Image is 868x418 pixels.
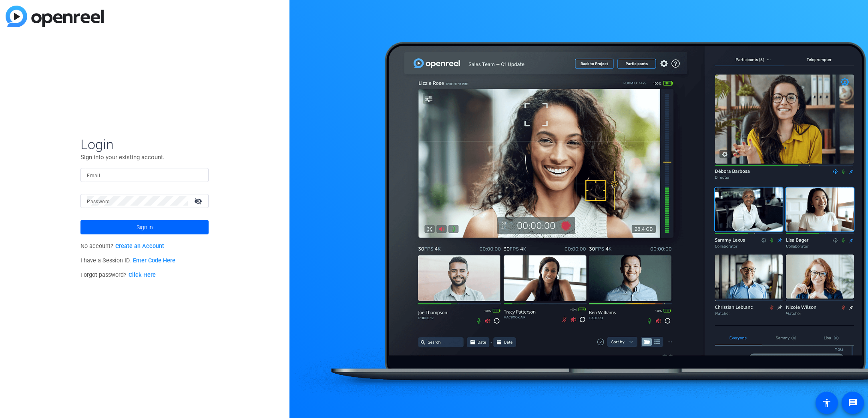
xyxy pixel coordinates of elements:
mat-icon: accessibility [822,398,832,408]
span: No account? [80,243,164,250]
a: Enter Code Here [133,257,175,264]
span: Forgot password? [80,272,156,278]
span: Login [80,136,209,153]
mat-label: Email [87,173,100,178]
button: Sign in [80,220,209,234]
p: Sign into your existing account. [80,153,209,162]
a: Create an Account [115,243,164,250]
span: Sign in [137,217,153,237]
input: Enter Email Address [87,170,202,180]
mat-icon: visibility_off [189,195,209,207]
mat-icon: message [848,398,858,408]
span: I have a Session ID. [80,257,175,264]
img: blue-gradient.svg [6,6,104,27]
a: Click Here [129,272,156,278]
mat-label: Password [87,199,110,204]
